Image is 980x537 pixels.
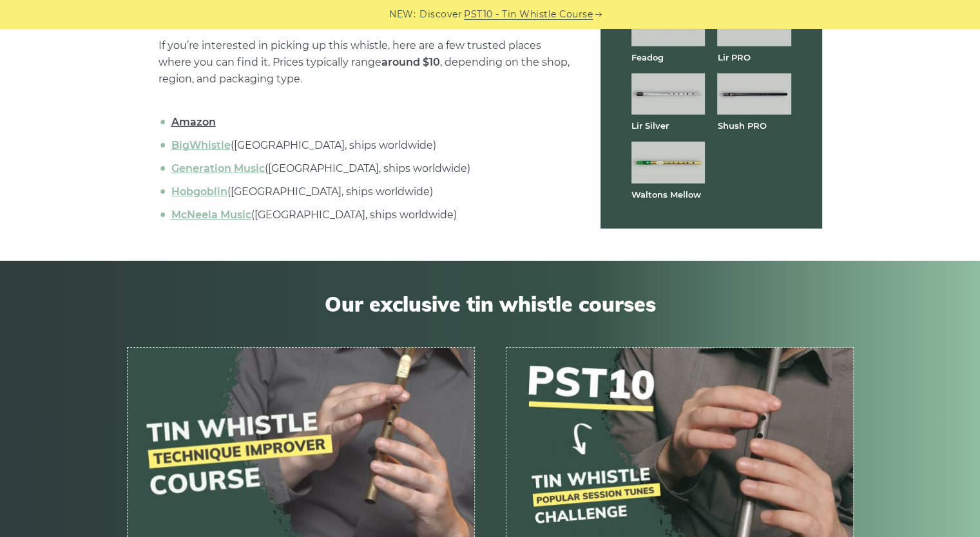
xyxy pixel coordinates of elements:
[717,52,750,62] a: Lir PRO
[381,56,440,68] strong: around $10
[631,73,705,115] img: Lir Silver tin whistle full front view
[631,189,701,200] a: Waltons Mellow
[419,7,462,22] span: Discover
[381,56,533,68] span: , depending on th
[168,160,570,177] li: ([GEOGRAPHIC_DATA], ships worldwide)
[389,7,416,22] span: NEW:
[171,162,265,174] a: Generation Music
[127,292,854,316] span: Our exclusive tin whistle courses
[168,207,570,223] li: ([GEOGRAPHIC_DATA], ships worldwide)
[631,52,664,62] a: Feadog
[631,120,669,131] a: Lir Silver
[168,137,570,154] li: ([GEOGRAPHIC_DATA], ships worldwide)
[171,116,216,128] a: Amazon
[171,139,231,151] a: BigWhistle
[171,209,251,221] a: McNeela Music
[464,7,593,22] a: PST10 - Tin Whistle Course
[168,184,570,200] li: ([GEOGRAPHIC_DATA], ships worldwide)
[717,73,791,115] img: Shuh PRO tin whistle full front view
[159,37,570,88] p: If you’re interested in picking up this whistle, here are a few trusted places where you can find...
[717,120,766,131] a: Shush PRO
[171,185,227,198] a: Hobgoblin
[631,142,705,183] img: Waltons Mellow tin whistle full front view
